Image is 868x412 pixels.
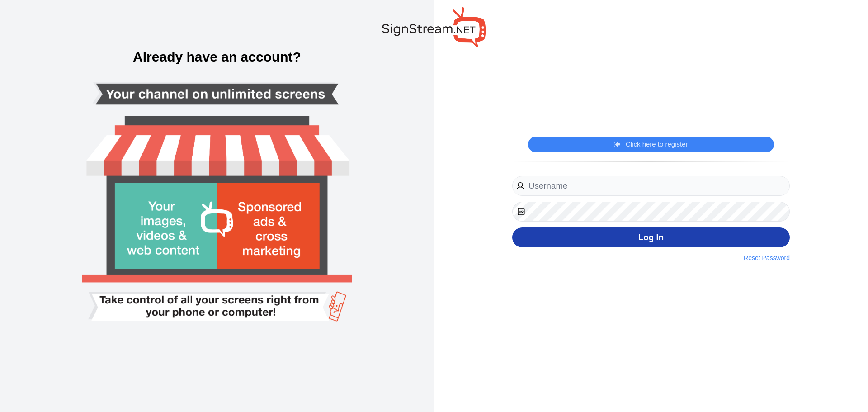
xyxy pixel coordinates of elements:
img: SignStream.NET [382,7,486,47]
input: Username [512,176,790,196]
a: Reset Password [744,253,790,263]
a: Click here to register [614,140,688,149]
button: Log In [512,227,790,248]
h3: Already have an account? [9,50,425,64]
img: Smart tv login [51,21,383,392]
iframe: Chat Widget [713,314,868,412]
